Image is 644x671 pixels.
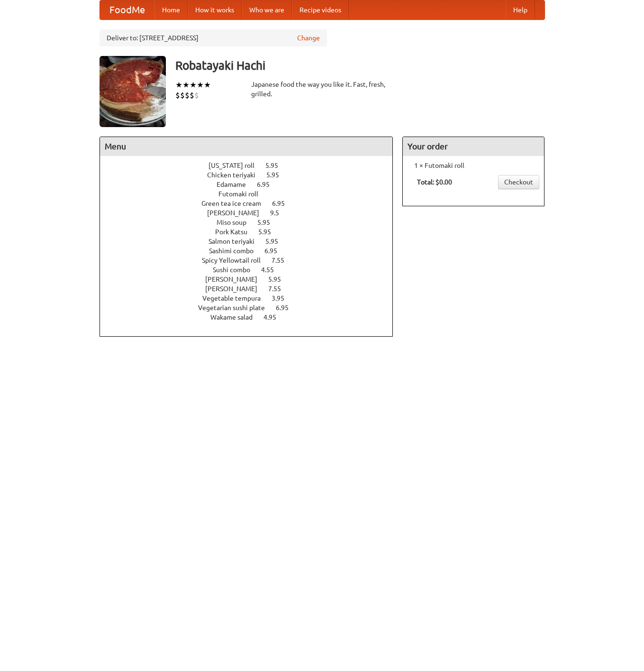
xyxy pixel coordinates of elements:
[210,313,262,321] span: Wakame salad
[297,33,320,43] a: Change
[204,80,211,90] li: ★
[257,219,280,226] span: 5.95
[100,137,393,156] h4: Menu
[154,0,188,19] a: Home
[268,285,290,293] span: 7.55
[190,90,194,101] li: $
[268,276,290,283] span: 5.95
[207,171,265,179] span: Chicken teriyaki
[215,228,257,236] span: Pork Katsu
[198,304,306,312] a: Vegetarian sushi plate 6.95
[205,285,267,293] span: [PERSON_NAME]
[188,0,242,19] a: How it works
[207,209,297,217] a: [PERSON_NAME] 9.5
[218,190,285,198] a: Futomaki roll
[185,90,190,101] li: $
[261,266,283,274] span: 4.55
[276,304,298,312] span: 6.95
[100,0,154,19] a: FoodMe
[175,56,545,75] h3: Robatayaki Hachi
[209,238,264,245] span: Salmon teriyaki
[265,238,288,245] span: 5.95
[197,80,204,90] li: ★
[217,219,256,226] span: Miso soup
[506,0,535,19] a: Help
[202,294,302,302] a: Vegetable tempura 3.95
[100,56,166,127] img: angular.jpg
[180,90,185,101] li: $
[213,266,260,274] span: Sushi combo
[198,304,274,312] span: Vegetarian sushi plate
[242,0,292,19] a: Who we are
[100,29,327,46] div: Deliver to: [STREET_ADDRESS]
[217,219,288,226] a: Miso soup 5.95
[202,294,270,302] span: Vegetable tempura
[292,0,349,19] a: Recipe videos
[175,80,182,90] li: ★
[498,175,539,189] a: Checkout
[205,285,299,293] a: [PERSON_NAME] 7.55
[209,162,264,169] span: [US_STATE] roll
[257,181,279,188] span: 6.95
[201,200,271,207] span: Green tea ice cream
[202,257,302,264] a: Spicy Yellowtail roll 7.55
[205,276,267,283] span: [PERSON_NAME]
[215,228,289,236] a: Pork Katsu 5.95
[417,178,452,186] b: Total: $0.00
[205,276,299,283] a: [PERSON_NAME] 5.95
[264,247,287,255] span: 6.95
[209,247,295,255] a: Sashimi combo 6.95
[190,80,197,90] li: ★
[207,209,269,217] span: [PERSON_NAME]
[210,313,294,321] a: Wakame salad 4.95
[251,80,393,99] div: Japanese food the way you like it. Fast, fresh, grilled.
[272,257,294,264] span: 7.55
[408,161,539,170] li: 1 × Futomaki roll
[403,137,544,156] h4: Your order
[209,238,296,245] a: Salmon teriyaki 5.95
[218,190,268,198] span: Futomaki roll
[201,200,302,207] a: Green tea ice cream 6.95
[263,313,286,321] span: 4.95
[209,162,296,169] a: [US_STATE] roll 5.95
[217,181,287,188] a: Edamame 6.95
[209,247,263,255] span: Sashimi combo
[202,257,270,264] span: Spicy Yellowtail roll
[217,181,255,188] span: Edamame
[182,80,190,90] li: ★
[270,209,289,217] span: 9.5
[272,294,294,302] span: 3.95
[175,90,180,101] li: $
[272,200,294,207] span: 6.95
[265,162,288,169] span: 5.95
[194,90,199,101] li: $
[207,171,297,179] a: Chicken teriyaki 5.95
[258,228,281,236] span: 5.95
[213,266,291,274] a: Sushi combo 4.55
[266,171,289,179] span: 5.95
